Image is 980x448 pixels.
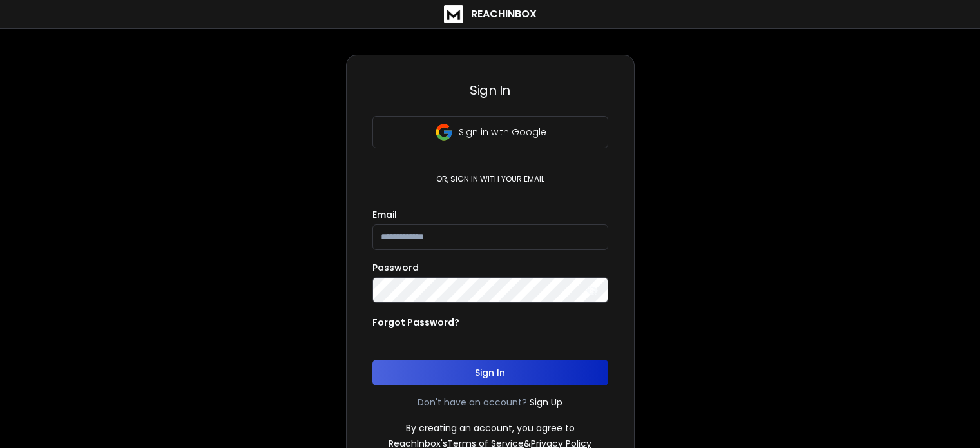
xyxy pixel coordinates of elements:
a: ReachInbox [444,5,537,23]
p: Sign in with Google [459,126,546,139]
button: Sign in with Google [372,116,608,148]
button: Sign In [372,360,608,385]
a: Sign Up [530,396,562,409]
h3: Sign In [372,81,608,99]
img: logo [444,5,463,23]
label: Password [372,263,419,272]
h1: ReachInbox [471,6,537,22]
p: Don't have an account? [418,396,527,409]
label: Email [372,210,397,219]
p: Forgot Password? [372,316,459,329]
p: By creating an account, you agree to [406,422,575,434]
p: or, sign in with your email [431,174,550,184]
